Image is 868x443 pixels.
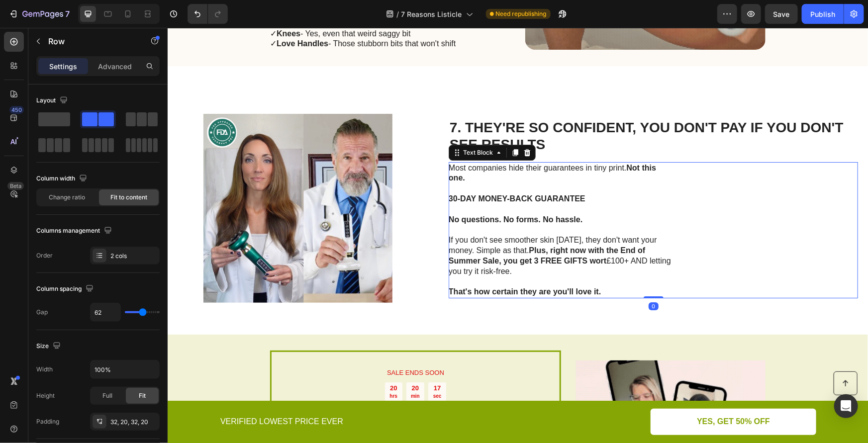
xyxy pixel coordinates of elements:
p: hrs [222,365,230,371]
div: Size [36,340,63,353]
div: Text Block [293,120,327,129]
iframe: Design area [168,28,868,443]
p: Advanced [98,61,132,72]
div: Column spacing [36,282,96,296]
div: 450 [9,106,24,114]
h2: 7. THEY'RE SO CONFIDENT, YOU DON'T PAY IF YOU DON'T SEE RESULTS [281,90,690,126]
span: Fit [139,391,146,400]
div: Height [36,391,55,400]
div: 32, 20, 32, 20 [110,418,157,427]
input: Auto [91,303,120,321]
span: Change ratio [49,193,86,202]
img: gempages_573086837187282145-0596de0c-8e4b-4253-b8b6-8287dcfead39.png [10,86,250,275]
div: Undo/Redo [188,4,228,24]
button: Save [765,4,798,24]
p: min [243,365,252,371]
p: SALE ENDS SOON [129,341,367,350]
div: 20 [243,356,252,365]
div: Publish [810,9,835,19]
p: sec [266,365,274,371]
div: Open Intercom Messenger [834,394,858,418]
button: Publish [802,4,844,24]
span: Fit to content [110,193,147,202]
strong: Plus, right now with the End of Summer Sale, you get 3 FREE GIFTS wort [281,218,478,237]
div: Width [36,365,53,374]
p: Row [48,35,133,47]
p: Most companies hide their guarantees in tiny print. If you don't see smoother skin [DATE], they d... [281,135,504,269]
div: 2 cols [110,252,157,261]
span: Full [102,391,112,400]
a: YES, GET 50% OFF [483,381,649,407]
div: Order [36,251,53,260]
strong: No questions. No forms. No hassle. [281,187,415,196]
strong: Knees [109,1,133,10]
div: Column width [36,172,89,185]
input: Auto [91,360,159,378]
span: / [397,9,399,19]
div: Columns management [36,224,114,238]
p: 7 [65,8,70,20]
strong: 30-DAY MONEY-BACK GUARANTEE [281,167,418,175]
div: Padding [36,417,59,426]
p: YES, GET 50% OFF [529,389,602,399]
button: 7 [4,4,74,24]
span: Save [773,10,790,18]
div: 17 [266,356,274,365]
p: Settings [49,61,77,72]
span: 7 Reasons Listicle [401,9,462,19]
div: 0 [481,274,491,282]
div: Layout [36,94,70,107]
strong: Love Handles [109,11,161,20]
strong: That's how certain they are you'll love it. [281,260,433,268]
div: Gap [36,308,48,317]
div: 20 [222,356,230,365]
span: Need republishing [496,9,547,18]
div: Beta [7,182,24,190]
